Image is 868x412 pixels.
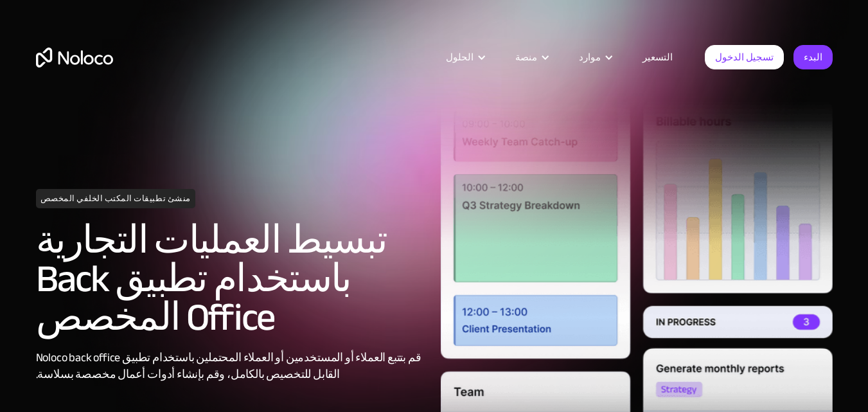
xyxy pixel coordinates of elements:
[642,48,673,66] font: التسعير
[804,48,822,66] font: البدء
[36,48,113,67] a: بيت
[499,49,563,66] div: منصة
[579,48,601,66] font: موارد
[705,45,784,69] a: تسجيل الدخول
[36,347,421,385] font: قم بتتبع العملاء أو المستخدمين أو العملاء المحتملين باستخدام تطبيق Noloco back office القابل للتخ...
[715,48,774,66] font: تسجيل الدخول
[626,49,689,66] a: التسعير
[446,48,474,66] font: الحلول
[793,45,833,69] a: البدء
[430,49,499,66] div: الحلول
[515,48,537,66] font: منصة
[563,49,626,66] div: موارد
[36,204,387,354] font: تبسيط العمليات التجارية باستخدام تطبيق Back Office المخصص
[40,191,191,206] font: منشئ تطبيقات المكتب الخلفي المخصص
